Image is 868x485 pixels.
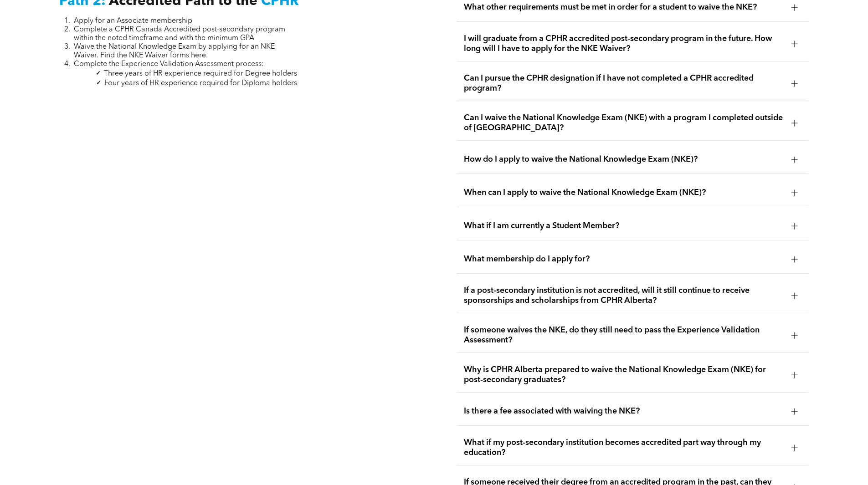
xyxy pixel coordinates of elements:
[464,254,784,264] span: What membership do I apply for?
[74,61,264,68] span: Complete the Experience Validation Assessment process:
[464,406,784,416] span: Is there a fee associated with waiving the NKE?
[74,17,192,25] span: Apply for an Associate membership
[464,113,784,133] span: Can I waive the National Knowledge Exam (NKE) with a program I completed outside of [GEOGRAPHIC_D...
[464,325,784,345] span: If someone waives the NKE, do they still need to pass the Experience Validation Assessment?
[104,70,297,77] span: Three years of HR experience required for Degree holders
[464,286,784,306] span: If a post-secondary institution is not accredited, will it still continue to receive sponsorships...
[464,73,784,93] span: Can I pursue the CPHR designation if I have not completed a CPHR accredited program?
[74,26,285,42] span: Complete a CPHR Canada Accredited post-secondary program within the noted timeframe and with the ...
[464,365,784,385] span: Why is CPHR Alberta prepared to waive the National Knowledge Exam (NKE) for post-secondary gradua...
[464,2,784,12] span: What other requirements must be met in order for a student to waive the NKE?
[464,221,784,231] span: What if I am currently a Student Member?
[464,34,784,54] span: I will graduate from a CPHR accredited post-secondary program in the future. How long will I have...
[464,188,784,198] span: When can I apply to waive the National Knowledge Exam (NKE)?
[464,438,784,458] span: What if my post-secondary institution becomes accredited part way through my education?
[74,43,275,59] span: Waive the National Knowledge Exam by applying for an NKE Waiver. Find the NKE Waiver forms here.
[104,80,297,87] span: Four years of HR experience required for Diploma holders
[464,154,784,164] span: How do I apply to waive the National Knowledge Exam (NKE)?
